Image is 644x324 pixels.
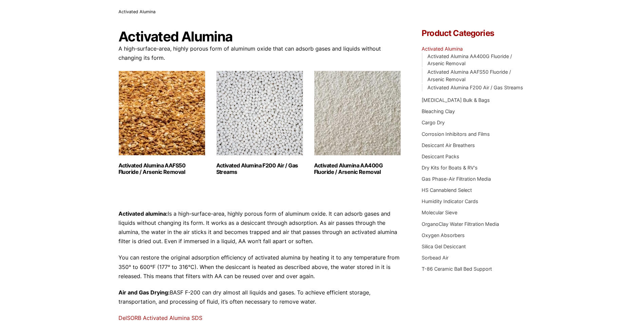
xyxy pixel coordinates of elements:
[118,288,402,306] p: BASF F-200 can dry almost all liquids and gases. To achieve efficient storage, transportation, an...
[422,97,490,103] a: [MEDICAL_DATA] Bulk & Bags
[118,210,168,217] strong: Activated alumina:
[427,69,511,82] a: Activated Alumina AAFS50 Fluoride / Arsenic Removal
[314,71,401,175] a: Visit product category Activated Alumina AA400G Fluoride / Arsenic Removal
[422,120,445,125] a: Cargo Dry
[422,131,490,137] a: Corrosion Inhibitors and Films
[118,71,205,156] img: Activated Alumina AAFS50 Fluoride / Arsenic Removal
[422,210,457,215] a: Molecular Sieve
[118,253,402,281] p: You can restore the original adsorption efficiency of activated alumina by heating it to any temp...
[422,154,459,159] a: Desiccant Packs
[118,29,402,44] h1: Activated Alumina
[422,198,478,204] a: Humidity Indicator Cards
[118,289,170,296] strong: Air and Gas Drying:
[427,53,512,67] a: Activated Alumina AA400G Fluoride / Arsenic Removal
[422,108,455,114] a: Bleaching Clay
[422,187,472,193] a: HS Cannablend Select
[314,162,401,175] h2: Activated Alumina AA400G Fluoride / Arsenic Removal
[422,142,475,148] a: Desiccant Air Breathers
[118,209,402,246] p: Is a high-surface-area, highly porous form of aluminum oxide. It can adsorb gases and liquids wit...
[422,46,463,52] a: Activated Alumina
[422,244,466,249] a: Silica Gel Desiccant
[118,9,155,14] span: Activated Alumina
[422,232,465,238] a: Oxygen Absorbers
[118,71,205,175] a: Visit product category Activated Alumina AAFS50 Fluoride / Arsenic Removal
[422,29,526,37] h4: Product Categories
[118,44,402,62] p: A high-surface-area, highly porous form of aluminum oxide that can adsorb gases and liquids witho...
[422,176,491,182] a: Gas Phase-Air Filtration Media
[216,162,303,175] h2: Activated Alumina F200 Air / Gas Streams
[118,162,205,175] h2: Activated Alumina AAFS50 Fluoride / Arsenic Removal
[427,85,523,90] a: Activated Alumina F200 Air / Gas Streams
[422,255,448,260] a: Sorbead Air
[422,165,478,170] a: Dry Kits for Boats & RV's
[314,71,401,156] img: Activated Alumina AA400G Fluoride / Arsenic Removal
[118,314,202,321] a: DelSORB Activated Alumina SDS
[216,71,303,156] img: Activated Alumina F200 Air / Gas Streams
[422,221,499,227] a: OrganoClay Water Filtration Media
[216,71,303,175] a: Visit product category Activated Alumina F200 Air / Gas Streams
[422,266,492,272] a: T-86 Ceramic Ball Bed Support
